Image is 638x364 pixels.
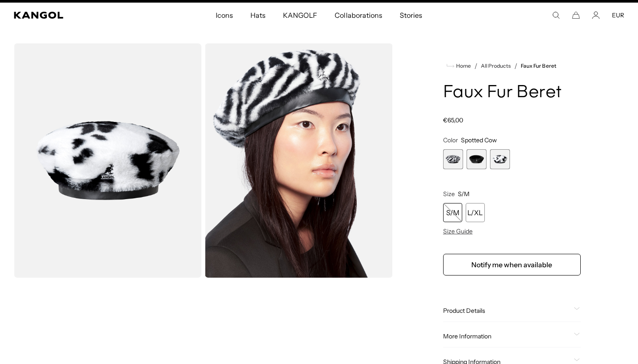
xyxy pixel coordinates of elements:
[592,11,600,19] a: Account
[443,116,463,124] span: €65,00
[443,203,462,222] div: S/M
[467,149,487,169] div: 2 of 3
[205,43,392,278] img: white-zebra
[511,61,517,71] li: /
[443,307,570,315] span: Product Details
[250,3,266,28] span: Hats
[481,63,511,69] a: All Products
[572,11,580,19] button: Cart
[443,149,463,169] div: 1 of 3
[207,3,242,28] a: Icons
[326,3,391,28] a: Collaborations
[443,83,581,102] h1: Faux Fur Beret
[391,3,431,28] a: Stories
[461,136,497,144] span: Spotted Cow
[335,3,382,28] span: Collaborations
[443,227,473,235] span: Size Guide
[458,190,470,198] span: S/M
[443,254,581,275] button: Notify me when available
[490,149,510,169] div: 3 of 3
[14,43,393,278] product-gallery: Gallery Viewer
[443,190,455,198] span: Size
[14,12,143,19] a: Kangol
[242,3,274,28] a: Hats
[443,136,458,144] span: Color
[490,149,510,169] label: Spotted Cow
[443,61,581,71] nav: breadcrumbs
[447,62,471,70] a: Home
[443,149,463,169] label: White Zebra
[466,203,485,222] div: L/XL
[283,3,317,28] span: KANGOLF
[400,3,422,28] span: Stories
[454,63,471,69] span: Home
[216,3,233,28] span: Icons
[274,3,326,28] a: KANGOLF
[612,11,624,19] button: EUR
[552,11,560,19] summary: Search here
[521,63,556,69] a: Faux Fur Beret
[467,149,487,169] label: Solid Black
[471,61,477,71] li: /
[443,332,570,340] span: More Information
[14,43,201,278] img: color-spotted-cow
